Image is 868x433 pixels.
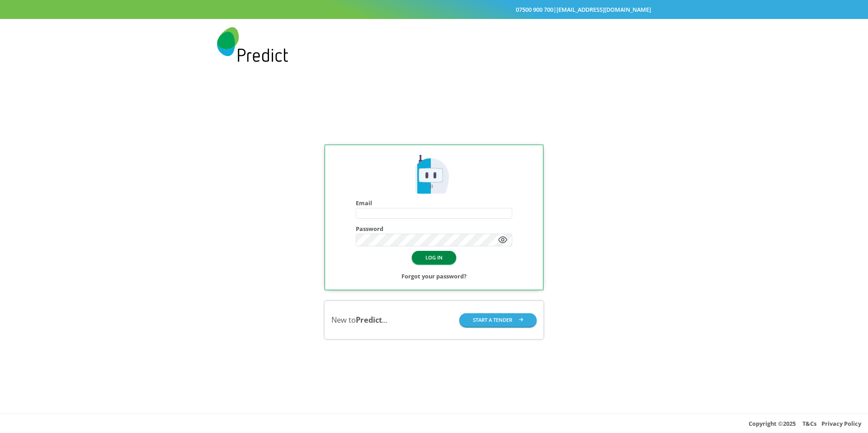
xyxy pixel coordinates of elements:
[412,251,456,264] button: LOG IN
[557,5,651,14] a: [EMAIL_ADDRESS][DOMAIN_NAME]
[459,313,537,326] button: START A TENDER
[412,153,456,197] img: Predict Mobile
[401,271,467,282] a: Forgot your password?
[821,419,861,428] a: Privacy Policy
[217,27,288,62] img: Predict Mobile
[217,4,651,15] div: |
[356,226,512,232] h4: Password
[356,315,382,325] b: Predict
[356,200,512,207] h4: Email
[516,5,553,14] a: 07500 900 700
[331,315,387,325] div: New to ...
[802,419,816,428] a: T&Cs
